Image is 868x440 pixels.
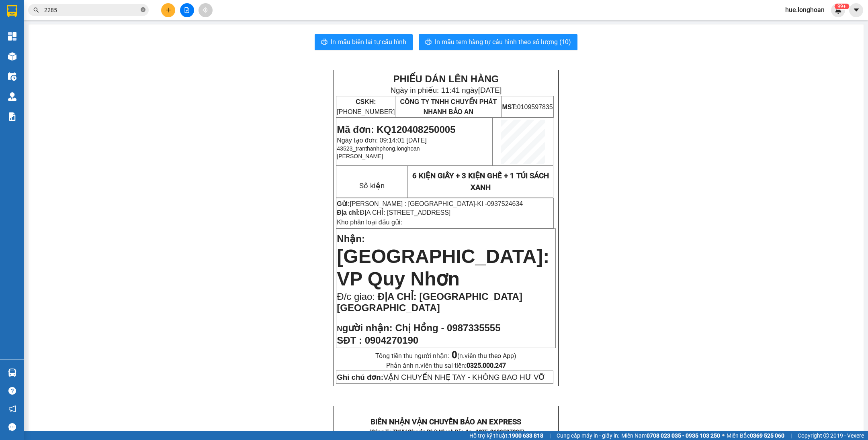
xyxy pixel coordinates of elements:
span: Kho phân loại đầu gửi: [337,219,402,226]
strong: 1900 633 818 [509,432,543,439]
img: icon-new-feature [835,6,842,14]
img: dashboard-icon [8,32,16,41]
span: 0937524634 [487,200,523,207]
input: Tìm tên, số ĐT hoặc mã đơn [44,6,139,14]
span: Tổng tiền thu người nhận: [375,352,516,360]
strong: Địa chỉ: [337,209,360,216]
img: warehouse-icon [8,92,16,101]
span: Số kiện [359,181,385,190]
button: aim [199,3,213,17]
span: 0109597835 [502,104,553,110]
button: caret-down [849,3,863,17]
span: - [475,200,523,207]
span: 6 KIỆN GIẤY + 3 KIỆN GHẾ + 1 TÚI SÁCH XANH [412,171,549,192]
button: file-add [180,3,194,17]
strong: Ghi chú đơn: [337,373,383,381]
span: Ngày tạo đơn: 09:14:01 [DATE] [337,137,426,144]
strong: MST: [502,104,517,110]
span: caret-down [853,6,860,14]
strong: SĐT : [337,335,362,346]
span: [PHONE_NUMBER] [337,98,395,115]
span: ĐỊA CHỈ: [STREET_ADDRESS] [360,209,450,216]
span: 0904270190 [365,335,418,346]
img: logo-vxr [7,5,17,17]
span: CÔNG TY TNHH CHUYỂN PHÁT NHANH BẢO AN [400,98,497,115]
span: close-circle [141,7,145,12]
span: (n.viên thu theo App) [452,352,516,360]
strong: 0325.000.247 [467,362,506,369]
span: Miền Nam [621,431,720,440]
span: copyright [823,433,829,438]
span: file-add [184,7,190,13]
img: warehouse-icon [8,72,16,81]
span: plus [166,7,171,13]
strong: BIÊN NHẬN VẬN CHUYỂN BẢO AN EXPRESS [371,418,521,426]
span: Hỗ trợ kỹ thuật: [469,431,543,440]
span: In mẫu biên lai tự cấu hình [331,37,406,47]
span: [GEOGRAPHIC_DATA]: VP Quy Nhơn [337,246,549,289]
span: close-circle [141,6,145,14]
span: notification [8,405,16,413]
button: plus [161,3,175,17]
img: solution-icon [8,112,16,121]
span: printer [425,39,432,46]
strong: CSKH: [356,98,376,105]
span: VẬN CHUYỂN NHẸ TAY - KHÔNG BAO HƯ VỠ [337,373,545,381]
span: 43523_tranthanhphong.longhoan [337,145,420,152]
strong: N [337,324,392,333]
button: printerIn mẫu tem hàng tự cấu hình theo số lượng (10) [419,34,577,50]
span: In mẫu tem hàng tự cấu hình theo số lượng (10) [435,37,571,47]
strong: 0369 525 060 [750,432,784,439]
img: warehouse-icon [8,52,16,61]
strong: PHIẾU DÁN LÊN HÀNG [393,73,499,84]
span: message [8,423,16,431]
strong: (Công Ty TNHH Chuyển Phát Nhanh Bảo An - MST: 0109597835) [368,429,524,435]
span: [PERSON_NAME] [337,153,383,159]
span: Phản ánh n.viên thu sai tiền: [386,362,506,369]
strong: Gửi: [337,200,350,207]
span: Chị Hồng - 0987335555 [395,322,500,333]
span: Nhận: [337,233,365,244]
span: ⚪️ [722,434,725,437]
span: ĐỊA CHỈ: [GEOGRAPHIC_DATA] [GEOGRAPHIC_DATA] [337,291,522,313]
span: Đ/c giao: [337,291,377,302]
sup: 379 [834,4,849,9]
span: search [33,7,39,13]
span: [DATE] [478,86,502,94]
span: | [549,431,551,440]
span: Mã đơn: KQ120408250005 [337,124,455,135]
span: printer [321,39,328,46]
span: Miền Bắc [727,431,784,440]
span: aim [203,7,208,13]
span: question-circle [8,387,16,395]
span: gười nhận: [342,322,393,333]
button: printerIn mẫu biên lai tự cấu hình [315,34,413,50]
span: Ngày in phiếu: 11:41 ngày [390,86,502,94]
strong: 0 [452,349,457,361]
span: | [790,431,792,440]
img: warehouse-icon [8,369,16,377]
span: KI - [477,200,523,207]
span: [PERSON_NAME] : [GEOGRAPHIC_DATA] [350,200,475,207]
strong: 0708 023 035 - 0935 103 250 [647,432,720,439]
span: hue.longhoan [779,5,831,15]
span: Cung cấp máy in - giấy in: [557,431,619,440]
